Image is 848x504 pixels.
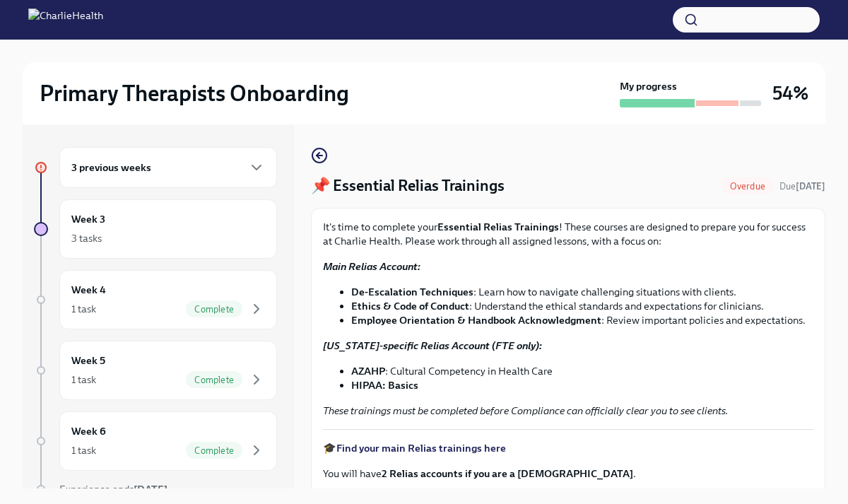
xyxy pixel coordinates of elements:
[71,160,151,175] h6: 3 previous weeks
[323,441,813,455] p: 🎓
[34,411,277,471] a: Week 61 taskComplete
[351,314,601,327] strong: Employee Orientation & Handbook Acknowledgment
[28,8,103,31] img: CharlieHealth
[351,300,469,312] strong: Ethics & Code of Conduct
[323,339,542,352] strong: [US_STATE]-specific Relias Account (FTE only):
[71,443,96,457] div: 1 task
[323,260,420,273] strong: Main Relias Account:
[323,220,813,248] p: It's time to complete your ! These courses are designed to prepare you for success at Charlie Hea...
[34,341,277,400] a: Week 51 taskComplete
[71,231,102,245] div: 3 tasks
[71,423,106,439] h6: Week 6
[71,353,105,368] h6: Week 5
[772,81,808,106] h3: 54%
[40,79,349,107] h2: Primary Therapists Onboarding
[186,304,242,315] span: Complete
[323,404,728,417] em: These trainings must be completed before Compliance can officially clear you to see clients.
[71,373,96,387] div: 1 task
[437,221,559,233] strong: Essential Relias Trainings
[779,181,825,192] span: Due
[323,467,813,481] p: You will have .
[59,147,277,188] div: 3 previous weeks
[311,175,505,197] h4: 📌 Essential Relias Trainings
[722,181,774,192] span: Overdue
[186,445,242,456] span: Complete
[34,199,277,259] a: Week 33 tasks
[796,181,825,192] strong: [DATE]
[351,365,385,377] strong: AZAHP
[351,313,813,327] li: : Review important policies and expectations.
[59,483,167,496] span: Experience ends
[779,180,825,193] span: August 25th, 2025 10:00
[336,442,506,455] a: Find your main Relias trainings here
[351,379,418,392] strong: HIPAA: Basics
[351,299,813,313] li: : Understand the ethical standards and expectations for clinicians.
[71,302,96,316] div: 1 task
[351,285,813,299] li: : Learn how to navigate challenging situations with clients.
[351,364,813,378] li: : Cultural Competency in Health Care
[186,375,242,385] span: Complete
[71,211,105,227] h6: Week 3
[351,286,473,298] strong: De-Escalation Techniques
[71,282,106,298] h6: Week 4
[382,467,633,480] strong: 2 Relias accounts if you are a [DEMOGRAPHIC_DATA]
[134,483,167,496] strong: [DATE]
[34,270,277,329] a: Week 41 taskComplete
[620,79,677,93] strong: My progress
